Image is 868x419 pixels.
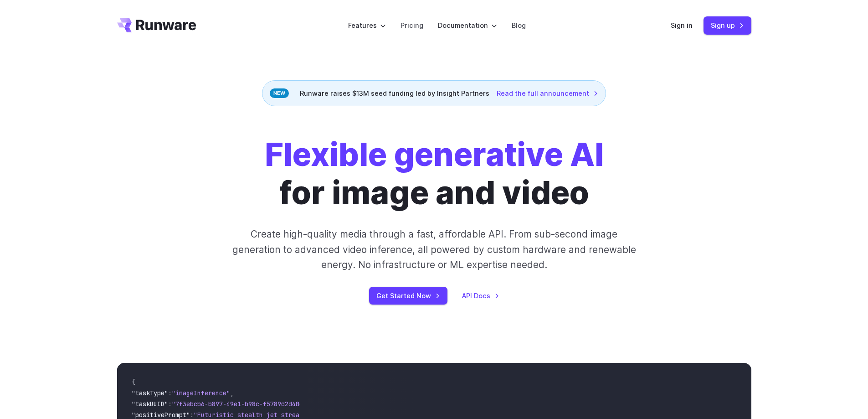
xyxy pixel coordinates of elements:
[438,20,497,31] label: Documentation
[231,227,637,272] p: Create high-quality media through a fast, affordable API. From sub-second image generation to adv...
[265,135,604,212] h1: for image and video
[401,20,423,31] a: Pricing
[265,135,604,174] strong: Flexible generative AI
[704,16,751,34] a: Sign up
[369,287,447,305] a: Get Started Now
[168,400,172,408] span: :
[671,20,693,31] a: Sign in
[132,389,168,397] span: "taskType"
[172,400,310,408] span: "7f3ebcb6-b897-49e1-b98c-f5789d2d40d7"
[168,389,172,397] span: :
[462,290,499,301] a: API Docs
[512,20,526,31] a: Blog
[132,411,190,419] span: "positivePrompt"
[262,80,606,106] div: Runware raises $13M seed funding led by Insight Partners
[190,411,194,419] span: :
[117,18,196,32] a: Go to /
[230,389,234,397] span: ,
[132,378,135,386] span: {
[348,20,386,31] label: Features
[497,88,598,98] a: Read the full announcement
[194,411,525,419] span: "Futuristic stealth jet streaking through a neon-lit cityscape with glowing purple exhaust"
[132,400,168,408] span: "taskUUID"
[172,389,230,397] span: "imageInference"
